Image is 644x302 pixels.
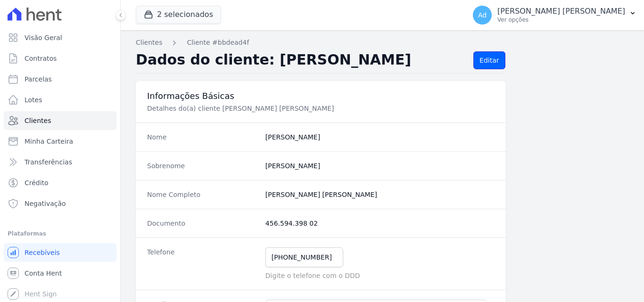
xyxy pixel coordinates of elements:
p: [PERSON_NAME] [PERSON_NAME] [497,7,625,16]
dt: Documento [147,219,258,228]
dt: Nome [147,132,258,142]
span: Parcelas [25,74,52,84]
button: Ad [PERSON_NAME] [PERSON_NAME] Ver opções [465,2,644,28]
span: Recebíveis [25,248,60,257]
dd: 456.594.398 02 [265,219,495,228]
a: Editar [473,51,505,69]
a: Contratos [4,49,116,68]
span: Negativação [25,199,66,208]
a: Recebíveis [4,243,116,262]
dt: Nome Completo [147,190,258,199]
span: Minha Carteira [25,137,73,146]
span: Crédito [25,178,49,188]
span: Transferências [25,157,72,167]
a: Crédito [4,173,116,192]
dd: [PERSON_NAME] [PERSON_NAME] [265,190,495,199]
a: Parcelas [4,70,116,89]
span: Visão Geral [25,33,62,42]
button: 2 selecionados [136,6,221,24]
p: Digite o telefone com o DDD [265,271,495,280]
span: Clientes [25,116,51,125]
a: Cliente #bbdead4f [187,38,249,48]
div: Plataformas [8,228,113,239]
span: Ad [478,12,487,18]
span: Contratos [25,54,57,63]
h3: Informações Básicas [147,90,495,102]
a: Clientes [136,38,162,48]
dd: [PERSON_NAME] [265,161,495,171]
a: Clientes [4,111,116,130]
h2: Dados do cliente: [PERSON_NAME] [136,51,466,69]
span: Conta Hent [25,269,62,278]
a: Conta Hent [4,264,116,283]
dt: Sobrenome [147,161,258,171]
a: Negativação [4,194,116,213]
dt: Telefone [147,247,258,280]
dd: [PERSON_NAME] [265,132,495,142]
a: Lotes [4,90,116,109]
a: Visão Geral [4,28,116,47]
a: Minha Carteira [4,132,116,151]
p: Ver opções [497,16,625,24]
a: Transferências [4,153,116,171]
p: Detalhes do(a) cliente [PERSON_NAME] [PERSON_NAME] [147,104,464,113]
nav: Breadcrumb [136,38,629,48]
span: Lotes [25,95,42,105]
